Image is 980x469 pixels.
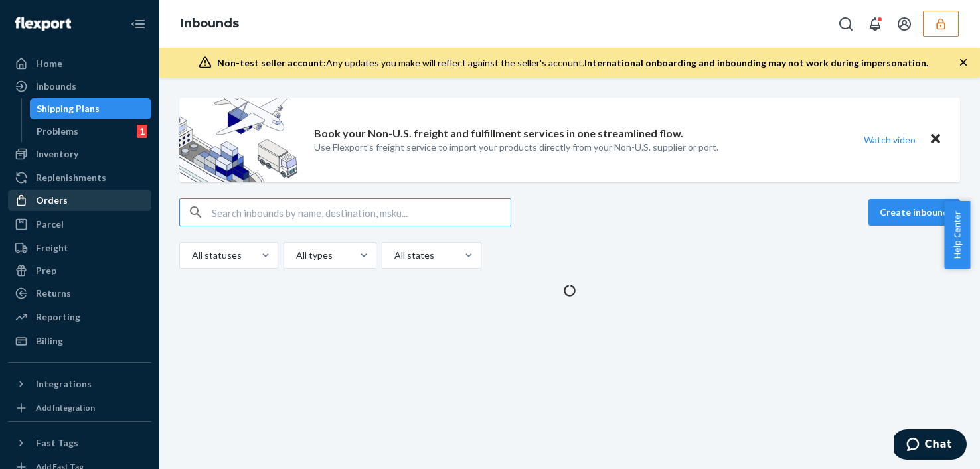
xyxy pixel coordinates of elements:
div: Shipping Plans [37,102,100,115]
ol: breadcrumbs [170,5,250,43]
p: Book your Non-U.S. freight and fulfillment services in one streamlined flow. [314,126,683,141]
button: Create inbound [868,199,960,226]
a: Shipping Plans [30,98,152,119]
div: Home [36,57,62,70]
a: Inventory [8,143,151,165]
input: All statuses [191,249,192,262]
a: Returns [8,283,151,304]
div: Orders [36,194,68,207]
a: Add Integration [8,400,151,416]
input: Search inbounds by name, destination, msku... [212,199,511,226]
div: Freight [36,241,68,255]
a: Freight [8,237,151,259]
div: Returns [36,287,71,300]
span: Non-test seller account: [217,57,326,68]
a: Parcel [8,214,151,235]
p: Use Flexport’s freight service to import your products directly from your Non-U.S. supplier or port. [314,141,718,154]
button: Open notifications [862,11,888,37]
div: Any updates you make will reflect against the seller's account. [217,56,928,70]
div: Fast Tags [36,436,78,450]
button: Watch video [855,130,924,149]
button: Fast Tags [8,433,151,454]
button: Close [927,130,944,149]
button: Help Center [944,201,970,269]
a: Billing [8,330,151,352]
a: Home [8,53,151,74]
a: Prep [8,260,151,281]
a: Inbounds [181,16,239,31]
a: Inbounds [8,76,151,97]
div: Inbounds [36,80,76,93]
input: All states [393,249,394,262]
button: Integrations [8,373,151,395]
div: Replenishments [36,171,106,184]
button: Close Navigation [125,11,151,37]
div: Reporting [36,310,80,324]
div: Add Integration [36,402,95,413]
span: International onboarding and inbounding may not work during impersonation. [584,57,928,68]
a: Orders [8,190,151,211]
a: Replenishments [8,167,151,188]
a: Problems1 [30,121,152,142]
div: Integrations [36,377,92,391]
img: Flexport logo [15,17,71,31]
button: Open account menu [891,11,918,37]
a: Reporting [8,306,151,328]
div: Parcel [36,218,64,231]
div: Billing [36,334,63,348]
div: Inventory [36,147,78,161]
div: 1 [137,125,147,138]
input: All types [295,249,296,262]
div: Problems [37,125,78,138]
button: Open Search Box [833,11,859,37]
iframe: Opens a widget where you can chat to one of our agents [894,429,967,462]
div: Prep [36,264,56,277]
